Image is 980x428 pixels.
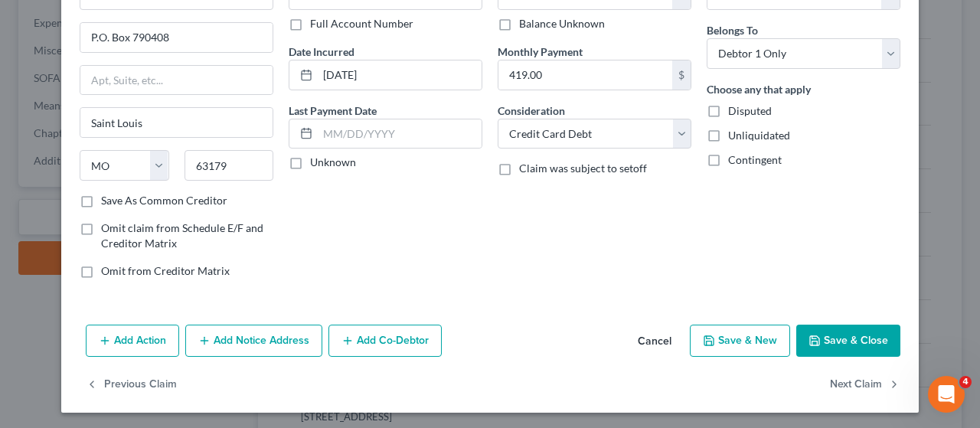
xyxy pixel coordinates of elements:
[80,108,273,137] input: Enter city...
[728,129,790,142] span: Unliquidated
[80,23,273,52] input: Enter address...
[101,221,263,250] span: Omit claim from Schedule E/F and Creditor Matrix
[498,103,565,119] label: Consideration
[328,325,442,357] button: Add Co-Debtor
[310,155,356,170] label: Unknown
[101,264,230,277] span: Omit from Creditor Matrix
[185,325,322,357] button: Add Notice Address
[101,193,227,208] label: Save As Common Creditor
[626,326,684,357] button: Cancel
[707,81,811,97] label: Choose any that apply
[690,325,790,357] button: Save & New
[959,376,972,388] span: 4
[519,162,647,175] span: Claim was subject to setoff
[86,369,177,401] button: Previous Claim
[185,150,274,181] input: Enter zip...
[318,60,482,90] input: MM/DD/YYYY
[498,60,672,90] input: 0.00
[728,104,772,117] span: Disputed
[796,325,900,357] button: Save & Close
[672,60,691,90] div: $
[830,369,900,401] button: Next Claim
[707,24,758,37] span: Belongs To
[289,44,354,60] label: Date Incurred
[86,325,179,357] button: Add Action
[728,153,782,166] span: Contingent
[498,44,583,60] label: Monthly Payment
[318,119,482,149] input: MM/DD/YYYY
[928,376,965,413] iframe: Intercom live chat
[519,16,605,31] label: Balance Unknown
[80,66,273,95] input: Apt, Suite, etc...
[310,16,413,31] label: Full Account Number
[289,103,377,119] label: Last Payment Date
